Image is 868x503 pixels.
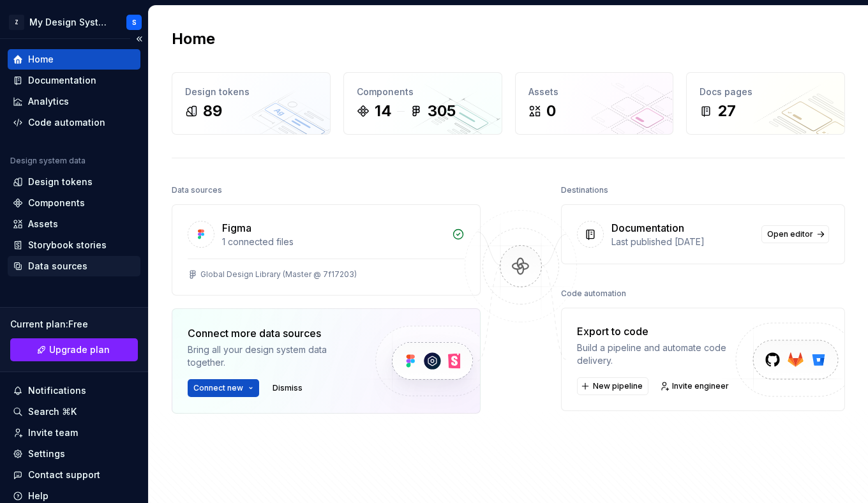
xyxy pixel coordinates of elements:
div: Current plan : Free [10,318,138,331]
div: Code automation [28,116,105,129]
div: 89 [203,101,222,121]
div: 1 connected files [222,236,444,248]
a: Design tokens89 [172,72,331,135]
div: 27 [717,101,736,121]
div: Help [28,490,49,502]
div: Export to code [577,324,735,339]
a: Code automation [8,112,140,133]
div: Code automation [561,285,626,303]
div: Invite team [28,426,78,439]
a: Invite team [8,423,140,443]
a: Components [8,193,140,213]
div: Components [357,86,489,98]
button: Notifications [8,380,140,401]
a: Documentation [8,70,140,91]
div: Docs pages [700,86,832,98]
div: Design tokens [28,176,93,188]
div: Documentation [28,74,96,87]
a: Assets [8,214,140,234]
button: ZMy Design SystemS [3,8,146,36]
a: Invite engineer [656,377,735,395]
div: Z [9,15,24,30]
div: Analytics [28,95,69,108]
div: Assets [28,218,58,230]
button: Contact support [8,465,140,485]
div: 0 [546,101,556,121]
div: My Design System [29,16,111,29]
button: Search ⌘K [8,402,140,422]
div: Documentation [611,220,684,236]
a: Docs pages27 [686,72,845,135]
div: Settings [28,447,65,460]
h2: Home [172,29,215,49]
div: Data sources [28,260,87,273]
div: Build a pipeline and automate code delivery. [577,342,735,367]
span: Connect new [193,383,243,393]
span: New pipeline [593,381,643,391]
span: Upgrade plan [49,343,110,356]
div: Search ⌘K [28,405,77,418]
div: Data sources [172,181,222,199]
div: Bring all your design system data together. [188,343,354,369]
div: Connect more data sources [188,326,354,341]
div: Figma [222,220,251,236]
div: Contact support [28,469,100,481]
a: Assets0 [515,72,674,135]
a: Upgrade plan [10,338,138,361]
button: New pipeline [577,377,648,395]
div: Global Design Library (Master @ 7f17203) [200,269,357,280]
a: Components14305 [343,72,502,135]
div: Design system data [10,156,86,166]
div: Destinations [561,181,608,199]
a: Open editor [761,225,829,243]
div: Last published [DATE] [611,236,754,248]
span: Invite engineer [672,381,729,391]
button: Dismiss [267,379,308,397]
button: Connect new [188,379,259,397]
div: Components [28,197,85,209]
span: Open editor [767,229,813,239]
div: Storybook stories [28,239,107,251]
a: Storybook stories [8,235,140,255]
a: Home [8,49,140,70]
div: Assets [528,86,661,98]
a: Figma1 connected filesGlobal Design Library (Master @ 7f17203) [172,204,481,296]
div: 14 [375,101,392,121]
div: S [132,17,137,27]
div: 305 [428,101,456,121]
div: Notifications [28,384,86,397]
a: Data sources [8,256,140,276]
a: Analytics [8,91,140,112]
div: Home [28,53,54,66]
a: Design tokens [8,172,140,192]
div: Design tokens [185,86,317,98]
span: Dismiss [273,383,303,393]
a: Settings [8,444,140,464]
button: Collapse sidebar [130,30,148,48]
